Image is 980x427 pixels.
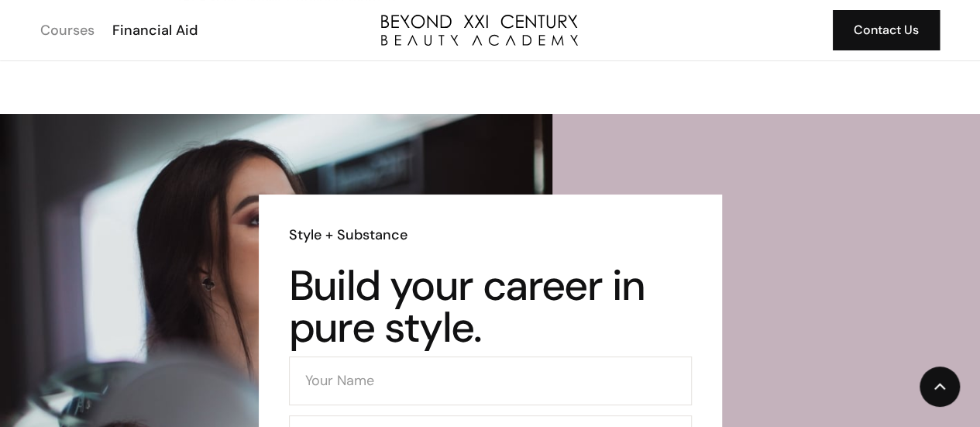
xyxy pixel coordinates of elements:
div: Contact Us [854,20,919,40]
h3: Build your career in pure style. [289,265,692,349]
a: Courses [30,20,102,40]
div: Financial Aid [112,20,198,40]
a: home [381,15,578,46]
div: Courses [40,20,95,40]
a: Contact Us [833,10,940,50]
a: Financial Aid [102,20,205,40]
img: beyond logo [381,15,578,46]
h6: Style + Substance [289,225,692,245]
input: Your Name [289,356,692,405]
